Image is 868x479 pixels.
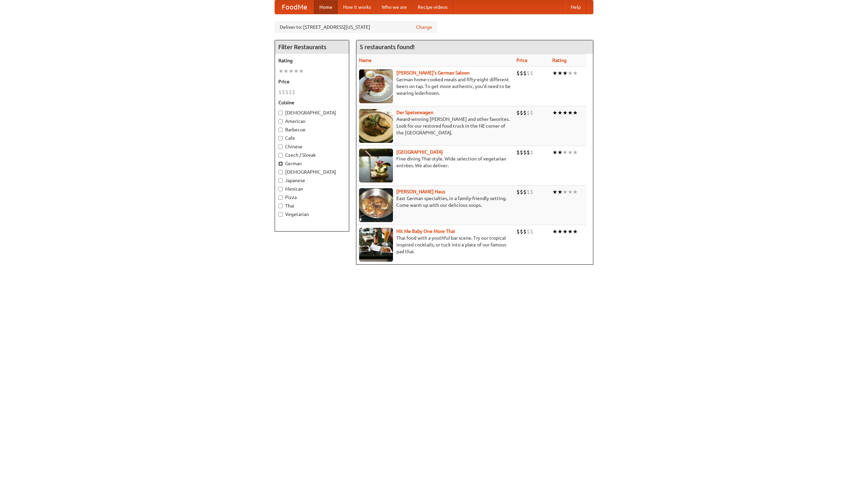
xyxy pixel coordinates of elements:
label: Chinese [278,143,346,150]
h5: Price [278,78,346,85]
label: German [278,160,346,167]
li: ★ [573,69,578,77]
a: [GEOGRAPHIC_DATA] [396,149,443,155]
li: $ [285,88,289,96]
img: babythai.jpg [359,228,393,262]
li: $ [523,188,527,196]
label: [DEMOGRAPHIC_DATA] [278,169,346,175]
li: $ [530,109,533,116]
input: Chinese [278,145,283,149]
img: kohlhaus.jpg [359,188,393,222]
li: ★ [563,69,568,77]
li: ★ [573,149,578,156]
label: Barbecue [278,126,346,133]
li: $ [523,228,527,235]
p: Award-winning [PERSON_NAME] and other favorites. Look for our restored food truck in the NE corne... [359,116,511,136]
a: How it works [338,0,376,14]
li: $ [292,88,295,96]
li: ★ [552,228,557,235]
a: Recipe videos [412,0,453,14]
li: ★ [552,69,557,77]
li: ★ [573,109,578,116]
p: German home-cooked meals and fifty-eight different beers on tap. To get more authentic, you'd nee... [359,76,511,96]
input: [DEMOGRAPHIC_DATA] [278,170,283,174]
li: ★ [557,149,563,156]
li: $ [530,188,533,196]
input: Thai [278,204,283,208]
li: $ [520,109,523,116]
li: ★ [573,188,578,196]
li: $ [520,149,523,156]
input: Cafe [278,136,283,140]
label: American [278,118,346,125]
li: $ [527,69,530,77]
li: $ [527,228,530,235]
a: [PERSON_NAME]'s German Saloon [396,70,470,75]
a: Rating [552,58,567,63]
input: German [278,161,283,166]
li: ★ [568,228,573,235]
li: ★ [563,109,568,116]
li: $ [530,228,533,235]
li: ★ [278,67,283,75]
li: $ [516,188,520,196]
label: Mexican [278,186,346,192]
li: $ [527,109,530,116]
div: Deliver to: [STREET_ADDRESS][US_STATE] [275,21,437,33]
li: $ [523,109,527,116]
a: Change [416,24,432,30]
p: Thai food with a youthful bar scene. Try our tropical inspired cocktails, or tuck into a plate of... [359,235,511,255]
a: Help [565,0,586,14]
li: $ [289,88,292,96]
li: $ [516,69,520,77]
img: satay.jpg [359,149,393,182]
h4: Filter Restaurants [275,40,349,54]
label: Thai [278,202,346,209]
li: $ [520,188,523,196]
a: Price [516,58,528,63]
li: $ [530,149,533,156]
li: ★ [568,149,573,156]
h5: Rating [278,57,346,64]
p: Fine dining Thai-style. Wide selection of vegetarian entrées. We also deliver. [359,155,511,169]
img: speisewagen.jpg [359,109,393,143]
a: Der Speisewagen [396,110,433,115]
input: American [278,119,283,124]
li: ★ [568,109,573,116]
li: ★ [563,149,568,156]
p: East German specialties, in a family-friendly setting. Come warm up with our delicious soups. [359,195,511,209]
li: ★ [299,67,304,75]
li: $ [516,149,520,156]
a: Name [359,58,372,63]
a: Hit Me Baby One More Thai [396,228,455,234]
li: ★ [573,228,578,235]
input: Vegetarian [278,212,283,217]
li: $ [520,69,523,77]
a: FoodMe [275,0,314,14]
li: ★ [289,67,294,75]
input: Barbecue [278,128,283,132]
li: $ [282,88,285,96]
label: [DEMOGRAPHIC_DATA] [278,109,346,116]
label: Vegetarian [278,211,346,218]
li: $ [516,109,520,116]
li: $ [527,149,530,156]
a: [PERSON_NAME] Haus [396,189,445,194]
input: Mexican [278,187,283,191]
label: Czech / Slovak [278,152,346,158]
a: Home [314,0,338,14]
li: ★ [552,149,557,156]
input: Czech / Slovak [278,153,283,157]
li: $ [520,228,523,235]
label: Japanese [278,177,346,184]
h5: Cuisine [278,99,346,106]
li: ★ [568,188,573,196]
li: ★ [294,67,299,75]
li: ★ [557,109,563,116]
input: [DEMOGRAPHIC_DATA] [278,111,283,115]
li: $ [523,69,527,77]
ng-pluralize: 5 restaurants found! [360,44,415,50]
